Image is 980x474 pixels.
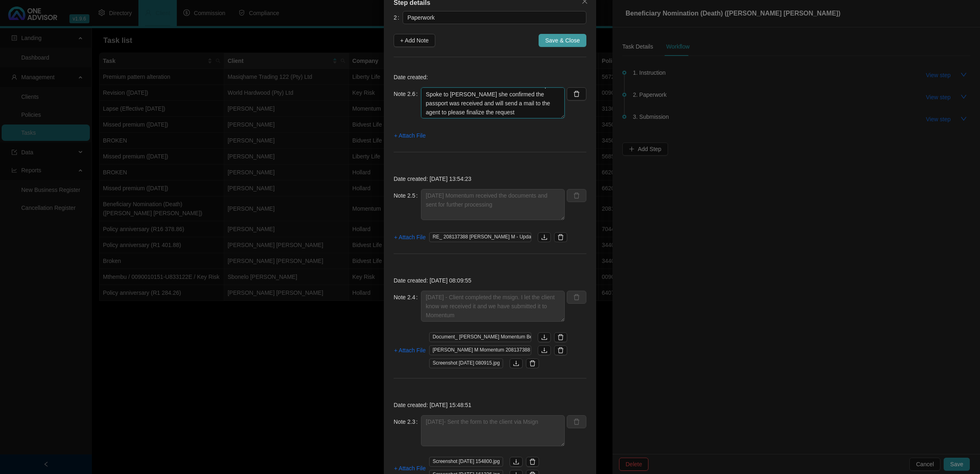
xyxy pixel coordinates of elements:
textarea: [DATE]- Sent the form to the client via Msign [421,415,565,446]
span: download [541,234,548,240]
label: Note 2.6 [394,87,421,100]
span: Screenshot [DATE] 154800.jpg [429,457,503,467]
span: + Attach File [394,346,425,355]
label: Note 2.3 [394,415,421,428]
button: Save & Close [539,34,586,47]
span: RE_ 208137388 [PERSON_NAME] M - Update Beneficiary.msg [429,232,531,242]
span: [PERSON_NAME] M Momentum 208137388 Beneficiary update [DATE].pdf [429,345,531,355]
textarea: [DATE] - Client completed the msign. I let the client know we received it and we have submitted i... [421,291,565,322]
textarea: 05/09/025-08.39- Called Momentum to follow up - Spoke to [PERSON_NAME] she confirmed the passport... [421,87,565,118]
span: Document_ [PERSON_NAME] Momentum Beneficary update_pdf_ is complete_.msg [429,332,531,342]
span: download [513,458,519,465]
label: Note 2.4 [394,291,421,304]
span: + Attach File [394,131,425,140]
span: delete [573,91,580,97]
span: delete [529,458,536,465]
textarea: [DATE] Momentum received the documents and sent for further processing [421,189,565,220]
p: Date created: [DATE] 13:54:23 [394,174,586,183]
button: + Attach File [394,344,426,357]
label: 2 [394,11,403,24]
label: Note 2.5 [394,189,421,202]
p: Date created: [DATE] 08:09:55 [394,276,586,285]
span: delete [557,234,564,240]
span: delete [557,334,564,340]
p: Date created: [DATE] 15:48:51 [394,401,586,409]
span: download [513,360,519,367]
span: delete [529,360,536,367]
p: Date created: [394,73,586,82]
span: + Add Note [400,36,429,45]
span: Save & Close [545,36,580,45]
span: download [541,347,548,354]
span: download [541,334,548,340]
span: Screenshot [DATE] 080915.jpg [429,358,503,368]
button: + Add Note [394,34,435,47]
span: + Attach File [394,464,425,473]
button: + Attach File [394,129,426,142]
button: + Attach File [394,231,426,244]
span: delete [557,347,564,354]
span: + Attach File [394,233,425,242]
